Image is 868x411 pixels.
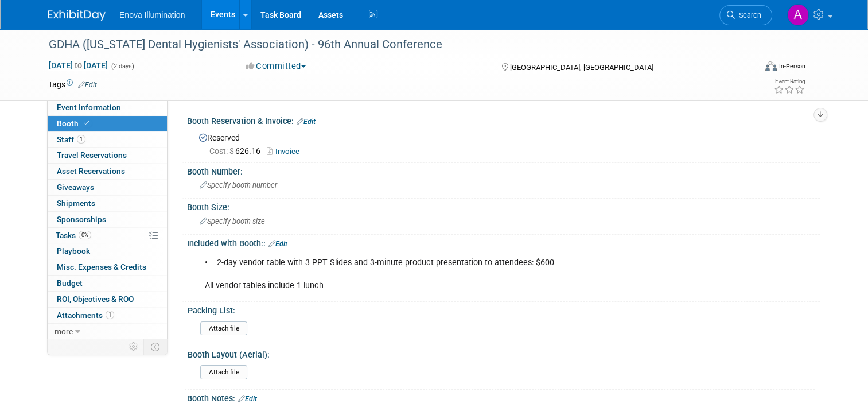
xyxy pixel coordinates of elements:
div: Booth Notes: [187,390,820,405]
button: Committed [242,60,310,72]
img: Andrea Miller [787,4,809,26]
td: Tags [48,79,97,90]
div: In-Person [779,62,805,71]
span: Staff [57,135,85,144]
span: (2 days) [110,63,134,70]
span: Misc. Expenses & Credits [57,262,146,272]
div: Included with Booth:: [187,235,820,250]
div: Event Rating [774,79,805,84]
a: Sponsorships [48,212,167,227]
span: 1 [77,135,85,144]
a: Edit [297,118,316,126]
a: more [48,324,167,339]
span: [DATE] [DATE] [48,60,108,71]
div: • 2-day vendor table with 3 PPT Slides and 3-minute product presentation to attendees: $600 All v... [197,251,697,297]
a: ROI, Objectives & ROO [48,292,167,307]
a: Asset Reservations [48,164,167,179]
span: Specify booth size [200,217,265,226]
a: Search [719,5,772,25]
a: Edit [78,81,97,89]
i: Booth reservation complete [84,120,89,126]
span: Cost: $ [209,146,235,156]
span: Playbook [57,246,90,255]
td: Toggle Event Tabs [144,339,168,354]
a: Edit [238,395,257,403]
span: Tasks [56,231,91,240]
span: ROI, Objectives & ROO [57,294,134,304]
a: Giveaways [48,180,167,195]
a: Edit [268,240,287,248]
span: Budget [57,278,83,288]
span: Sponsorships [57,215,106,224]
a: Invoice [267,147,305,156]
img: ExhibitDay [48,10,106,21]
span: [GEOGRAPHIC_DATA], [GEOGRAPHIC_DATA] [510,63,653,72]
span: Travel Reservations [57,150,127,160]
span: 626.16 [209,146,265,156]
div: Packing List: [188,302,815,316]
span: 0% [79,231,91,239]
span: Specify booth number [200,181,277,189]
a: Misc. Expenses & Credits [48,259,167,275]
span: Shipments [57,199,95,208]
div: Reserved [196,129,811,157]
div: Booth Size: [187,199,820,213]
span: Asset Reservations [57,166,125,176]
div: Event Format [694,60,805,77]
div: GDHA ([US_STATE] Dental Hygienists' Association) - 96th Annual Conference [45,34,741,55]
span: 1 [106,311,114,319]
span: Search [735,11,761,20]
div: Booth Reservation & Invoice: [187,113,820,127]
span: Event Information [57,103,121,112]
span: to [73,61,84,70]
a: Staff1 [48,132,167,148]
a: Tasks0% [48,228,167,243]
span: Attachments [57,311,114,320]
a: Shipments [48,196,167,211]
a: Booth [48,116,167,131]
img: Format-Inperson.png [765,61,777,71]
span: Giveaways [57,183,94,192]
span: Enova Illumination [119,10,185,20]
a: Event Information [48,100,167,115]
td: Personalize Event Tab Strip [124,339,144,354]
div: Booth Number: [187,163,820,177]
span: Booth [57,119,92,128]
a: Travel Reservations [48,148,167,163]
div: Booth Layout (Aerial): [188,346,815,360]
a: Budget [48,276,167,291]
a: Playbook [48,243,167,259]
a: Attachments1 [48,308,167,323]
span: more [55,327,73,336]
